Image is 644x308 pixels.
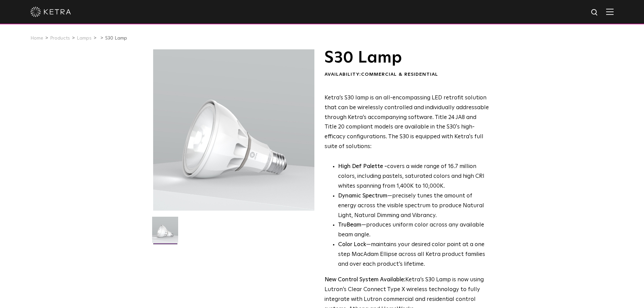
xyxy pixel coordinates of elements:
strong: TruBeam [338,222,361,228]
a: Products [50,36,70,41]
strong: New Control System Available: [325,277,405,283]
span: Commercial & Residential [361,72,438,77]
li: —precisely tunes the amount of energy across the visible spectrum to produce Natural Light, Natur... [338,191,489,221]
h1: S30 Lamp [325,49,489,66]
a: S30 Lamp [105,36,127,41]
img: Hamburger%20Nav.svg [606,8,614,15]
li: —produces uniform color across any available beam angle. [338,220,489,240]
div: Availability: [325,71,489,78]
img: S30-Lamp-Edison-2021-Web-Square [152,217,178,248]
a: Lamps [77,36,92,41]
span: Ketra’s S30 lamp is an all-encompassing LED retrofit solution that can be wirelessly controlled a... [325,95,489,149]
img: ketra-logo-2019-white [30,7,71,17]
a: Home [30,36,43,41]
strong: High Def Palette - [338,164,387,169]
li: —maintains your desired color point at a one step MacAdam Ellipse across all Ketra product famili... [338,240,489,269]
img: search icon [591,8,599,17]
strong: Dynamic Spectrum [338,193,387,199]
p: covers a wide range of 16.7 million colors, including pastels, saturated colors and high CRI whit... [338,162,489,191]
strong: Color Lock [338,242,366,247]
